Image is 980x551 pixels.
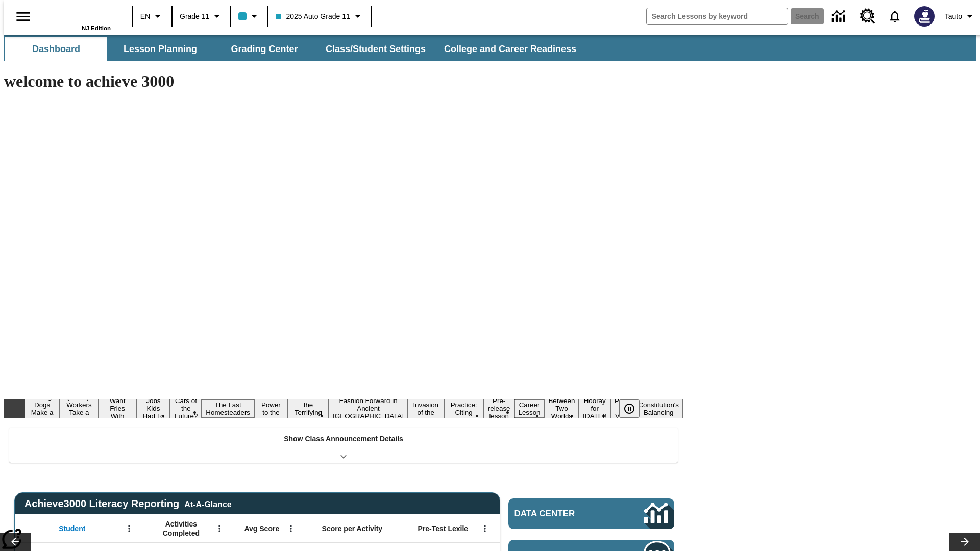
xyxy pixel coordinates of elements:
span: Achieve3000 Literacy Reporting [24,498,232,510]
button: Slide 1 Diving Dogs Make a Splash [24,392,60,425]
button: Profile/Settings [941,7,980,26]
span: Pre-Test Lexile [418,524,469,533]
button: Lesson carousel, Next [949,533,980,551]
div: At-A-Glance [184,498,231,509]
button: Open Menu [477,521,493,536]
span: EN [140,11,150,22]
button: Grade: Grade 11, Select a grade [176,7,227,26]
button: Slide 10 The Invasion of the Free CD [408,392,444,425]
button: Slide 8 Attack of the Terrifying Tomatoes [288,392,329,425]
button: Slide 3 Do You Want Fries With That? [99,388,137,429]
span: 2025 Auto Grade 11 [276,11,350,22]
button: Language: EN, Select a language [136,7,168,26]
button: Slide 7 Solar Power to the People [254,392,288,425]
span: Data Center [514,509,610,519]
button: Lesson Planning [109,37,211,61]
button: Slide 2 Labor Day: Workers Take a Stand [60,392,98,425]
span: Activities Completed [148,519,215,538]
div: Pause [619,399,650,418]
span: Avg Score [244,524,279,533]
p: Show Class Announcement Details [284,434,403,444]
a: Resource Center, Will open in new tab [854,3,881,30]
button: Open Menu [121,521,137,536]
a: Data Center [508,498,674,529]
button: Slide 9 Fashion Forward in Ancient Rome [329,395,408,421]
a: Notifications [881,3,908,30]
span: Grade 11 [180,11,209,22]
button: Slide 12 Pre-release lesson [484,395,514,421]
span: Student [59,524,85,533]
button: Dashboard [5,37,107,61]
h1: welcome to achieve 3000 [4,72,683,91]
button: Slide 16 Point of View [610,395,634,421]
span: Score per Activity [322,524,383,533]
span: Tauto [945,11,962,22]
button: College and Career Readiness [436,37,584,61]
button: Slide 17 The Constitution's Balancing Act [634,392,683,425]
button: Class color is light blue. Change class color [234,7,264,26]
button: Open side menu [8,2,38,32]
button: Slide 15 Hooray for Constitution Day! [579,395,610,421]
button: Select a new avatar [908,3,941,30]
div: SubNavbar [4,35,976,61]
button: Slide 4 Dirty Jobs Kids Had To Do [136,388,170,429]
button: Open Menu [283,521,299,536]
span: NJ Edition [82,25,111,31]
input: search field [647,8,788,24]
a: Data Center [826,3,854,31]
div: Show Class Announcement Details [9,428,678,463]
button: Open Menu [212,521,227,536]
div: Home [44,4,111,31]
button: Slide 11 Mixed Practice: Citing Evidence [444,392,484,425]
img: Avatar [914,6,935,27]
div: SubNavbar [4,37,585,61]
button: Slide 13 Career Lesson [514,399,545,418]
button: Class: 2025 Auto Grade 11, Select your class [272,7,367,26]
button: Slide 6 The Last Homesteaders [202,399,254,418]
a: Home [44,5,111,25]
button: Grading Center [213,37,315,61]
button: Class/Student Settings [317,37,434,61]
button: Slide 14 Between Two Worlds [544,395,579,421]
button: Slide 5 Cars of the Future? [170,395,202,421]
button: Pause [619,399,640,418]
